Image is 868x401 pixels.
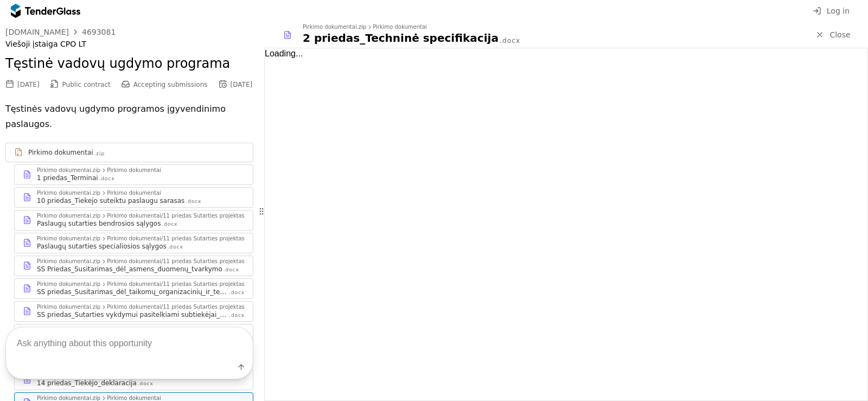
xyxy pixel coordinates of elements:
p: Tęstinės vadovų ugdymo programos įgyvendinimo paslaugos. [5,101,253,132]
div: Pirkimo dokumentai [28,148,93,157]
a: Pirkimo dokumentai.zipPirkimo dokumentai/11 priedas Sutarties projektasPaslaugų sutarties bendros... [14,210,253,231]
div: 4693081 [82,28,116,36]
div: .zip [94,150,105,157]
div: .docx [99,175,115,182]
a: Pirkimo dokumentai.zipPirkimo dokumentai/11 priedas Sutarties projektasSS priedas_Susitarimas_dėl... [14,278,253,299]
div: Pirkimo dokumentai [373,24,427,30]
div: Pirkimo dokumentai/11 priedas Sutarties projektas [107,236,245,241]
div: Pirkimo dokumentai.zip [37,236,100,241]
div: [DATE] [17,81,40,88]
span: Public contract [62,81,111,88]
div: Pirkimo dokumentai [107,168,161,173]
div: [DATE] [231,81,253,88]
div: Pirkimo dokumentai.zip [37,213,100,219]
div: [DOMAIN_NAME] [5,28,69,36]
div: Pirkimo dokumentai.zip [37,168,100,173]
a: Pirkimo dokumentai.zip [5,143,253,162]
div: Paslaugų sutarties specialiosios sąlygos [37,242,167,251]
div: .docx [168,244,183,251]
div: Pirkimo dokumentai.zip [303,24,366,30]
div: Loading... [265,48,867,400]
span: Accepting submissions [133,81,208,88]
span: Log in [827,7,850,15]
a: Pirkimo dokumentai.zipPirkimo dokumentai/11 priedas Sutarties projektasPaslaugų sutarties special... [14,233,253,253]
a: Pirkimo dokumentai.zipPirkimo dokumentai1 priedas_Terminai.docx [14,164,253,185]
div: Pirkimo dokumentai/11 priedas Sutarties projektas [107,282,245,287]
div: Viešoji įstaiga CPO LT [5,40,253,49]
a: [DOMAIN_NAME]4693081 [5,28,116,36]
a: Pirkimo dokumentai.zipPirkimo dokumentai/11 priedas Sutarties projektasSS priedas_Sutarties vykdy... [14,301,253,322]
a: Pirkimo dokumentai.zipPirkimo dokumentai/11 priedas Sutarties projektasSS Priedas_Susitarimas_dėl... [14,256,253,276]
div: .docx [186,198,201,205]
button: Log in [809,4,853,18]
div: Pirkimo dokumentai/11 priedas Sutarties projektas [107,259,245,264]
div: SS priedas_Susitarimas_dėl_taikomų_organizacinių_ir_techninių_kibernetinio_saugumo_reikalavimų [37,288,228,296]
div: Pirkimo dokumentai/11 priedas Sutarties projektas [107,213,245,219]
div: .docx [162,221,177,228]
h2: Tęstinė vadovų ugdymo programa [5,55,253,73]
a: Pirkimo dokumentai.zipPirkimo dokumentai10 priedas_Tiekejo suteiktu paslaugu sarasas.docx [14,187,253,208]
div: 10 priedas_Tiekejo suteiktu paslaugu sarasas [37,196,184,205]
div: .docx [500,36,520,46]
div: Pirkimo dokumentai.zip [37,282,100,287]
div: Pirkimo dokumentai [107,190,161,196]
div: 2 priedas_Techninė specifikacija [303,30,499,46]
div: Pirkimo dokumentai.zip [37,190,100,196]
div: Paslaugų sutarties bendrosios sąlygos [37,219,161,228]
span: Close [829,30,850,39]
div: .docx [224,266,239,273]
div: Pirkimo dokumentai.zip [37,259,100,264]
div: 1 priedas_Terminai [37,174,98,182]
a: Close [809,28,857,42]
div: .docx [229,289,245,296]
div: SS Priedas_Susitarimas_dėl_asmens_duomenų_tvarkymo [37,265,222,273]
